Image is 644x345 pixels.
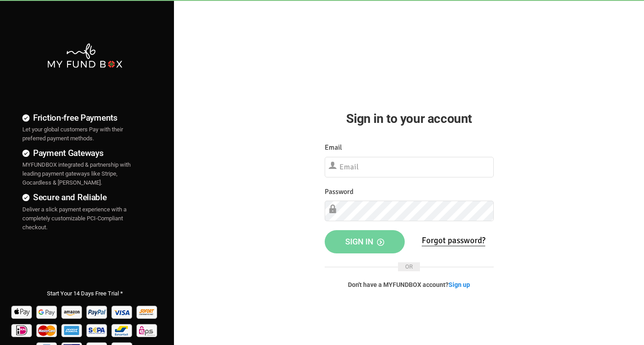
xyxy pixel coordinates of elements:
[136,303,159,321] img: Sofort Pay
[85,321,109,339] img: sepa Pay
[449,281,470,288] a: Sign up
[10,303,34,321] img: Apple Pay
[110,321,134,339] img: Bancontact Pay
[22,126,123,142] span: Let your global customers Pay with their preferred payment methods.
[22,111,147,124] h4: Friction-free Payments
[22,206,127,231] span: Deliver a slick payment experience with a completely customizable PCI-Compliant checkout.
[60,303,84,321] img: Amazon
[22,191,147,204] h4: Secure and Reliable
[325,280,494,289] p: Don't have a MYFUNDBOX account?
[325,157,494,177] input: Email
[325,142,342,153] label: Email
[110,303,134,321] img: Visa
[422,235,485,246] a: Forgot password?
[345,237,384,246] span: Sign in
[325,109,494,128] h2: Sign in to your account
[136,321,159,339] img: EPS Pay
[22,161,131,186] span: MYFUNDBOX integrated & partnership with leading payment gateways like Stripe, Gocardless & [PERSO...
[35,321,59,339] img: Mastercard Pay
[325,186,353,198] label: Password
[85,303,109,321] img: Paypal
[325,230,405,253] button: Sign in
[398,262,420,271] span: OR
[35,303,59,321] img: Google Pay
[10,321,34,339] img: Ideal Pay
[60,321,84,339] img: american_express Pay
[22,147,147,160] h4: Payment Gateways
[47,42,123,69] img: mfbwhite.png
